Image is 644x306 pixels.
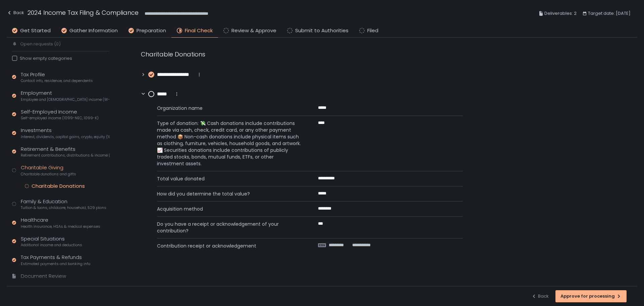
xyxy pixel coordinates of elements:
[21,216,100,229] div: Healthcare
[7,9,24,17] div: Back
[367,27,378,35] span: Filed
[21,97,110,102] span: Employee and [DEMOGRAPHIC_DATA] income (W-2s)
[21,145,110,158] div: Retirement & Benefits
[32,183,85,189] div: Charitable Donations
[21,261,90,266] span: Estimated payments and banking info
[157,206,302,212] span: Acquisition method
[157,190,302,197] span: How did you determine the total value?
[20,27,51,35] span: Get Started
[7,8,24,19] button: Back
[21,71,93,84] div: Tax Profile
[157,120,302,167] span: Type of donation: 💸 Cash donations include contributions made via cash, check, credit card, or an...
[21,235,82,248] div: Special Situations
[295,27,348,35] span: Submit to Authorities
[69,27,118,35] span: Gather Information
[588,9,631,17] span: Target date: [DATE]
[555,290,627,302] button: Approve for processing
[531,290,549,302] button: Back
[157,175,302,182] span: Total value donated
[20,41,61,47] span: Open requests (0)
[185,27,213,35] span: Final Check
[21,134,110,139] span: Interest, dividends, capital gains, crypto, equity (1099s, K-1s)
[21,205,106,210] span: Tuition & loans, childcare, household, 529 plans
[141,50,463,59] div: Charitable Donations
[531,293,549,299] div: Back
[21,243,82,248] span: Additional income and deductions
[231,27,276,35] span: Review & Approve
[21,89,110,102] div: Employment
[21,254,90,266] div: Tax Payments & Refunds
[560,293,622,299] div: Approve for processing
[21,153,110,158] span: Retirement contributions, distributions & income (1099-R, 5498)
[137,27,166,35] span: Preparation
[21,172,76,177] span: Charitable donations and gifts
[157,105,302,112] span: Organization name
[21,116,99,121] span: Self-employed income (1099-NEC, 1099-K)
[21,198,106,211] div: Family & Education
[157,221,302,234] span: Do you have a receipt or acknowledgement of your contribution?
[544,9,577,17] span: Deliverables: 2
[28,8,139,17] h1: 2024 Income Tax Filing & Compliance
[21,224,100,229] span: Health insurance, HSAs & medical expenses
[21,164,76,177] div: Charitable Giving
[157,243,302,249] span: Contribution receipt or acknowledgement
[21,108,99,121] div: Self-Employed Income
[21,127,110,139] div: Investments
[21,78,93,83] span: Contact info, residence, and dependents
[21,272,66,280] div: Document Review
